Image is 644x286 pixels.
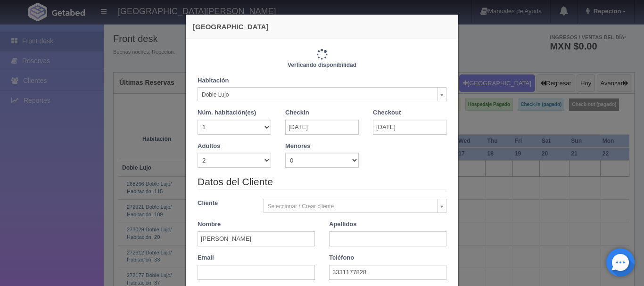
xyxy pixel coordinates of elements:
[373,120,446,135] input: DD-MM-AAAA
[193,22,451,32] h4: [GEOGRAPHIC_DATA]
[285,120,359,135] input: DD-MM-AAAA
[288,62,356,68] b: Verficando disponibilidad
[285,142,310,151] label: Menores
[264,199,447,213] a: Seleccionar / Crear cliente
[198,142,220,151] label: Adultos
[198,220,221,229] label: Nombre
[198,87,446,101] a: Doble Lujo
[285,108,309,117] label: Checkin
[329,220,357,229] label: Apellidos
[198,175,446,189] legend: Datos del Cliente
[198,253,214,262] label: Email
[198,108,256,117] label: Núm. habitación(es)
[329,253,354,262] label: Teléfono
[198,76,229,85] label: Habitación
[202,88,434,102] span: Doble Lujo
[190,199,256,208] label: Cliente
[373,108,401,117] label: Checkout
[268,199,434,213] span: Seleccionar / Crear cliente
